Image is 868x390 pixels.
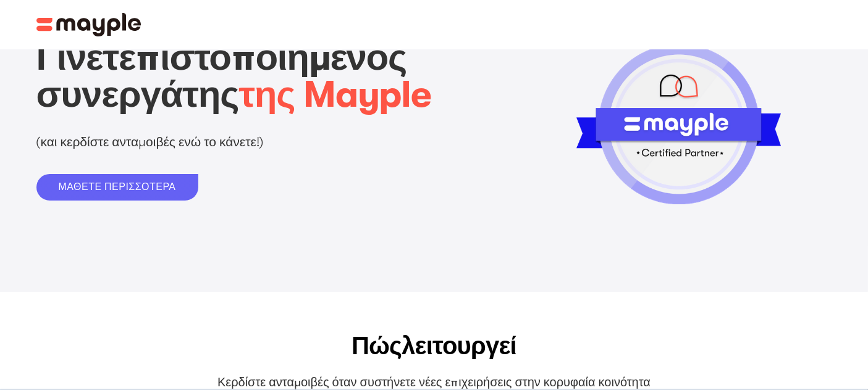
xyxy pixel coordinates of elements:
[352,332,402,360] font: Πώς
[36,13,141,36] img: Λογότυπο Mayple
[36,36,136,79] font: Γίνετε
[36,135,264,149] font: (και κερδίστε ανταμοιβές ενώ το κάνετε!)
[36,174,198,201] a: ΜΑΘΕΤΕ ΠΕΡΙΣΣΟΤΕΡΑ
[238,73,431,116] font: της Mayple
[402,332,516,360] font: λειτουργεί
[59,181,176,193] font: ΜΑΘΕΤΕ ΠΕΡΙΣΣΟΤΕΡΑ
[36,36,407,116] font: πιστοποιημένος συνεργάτης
